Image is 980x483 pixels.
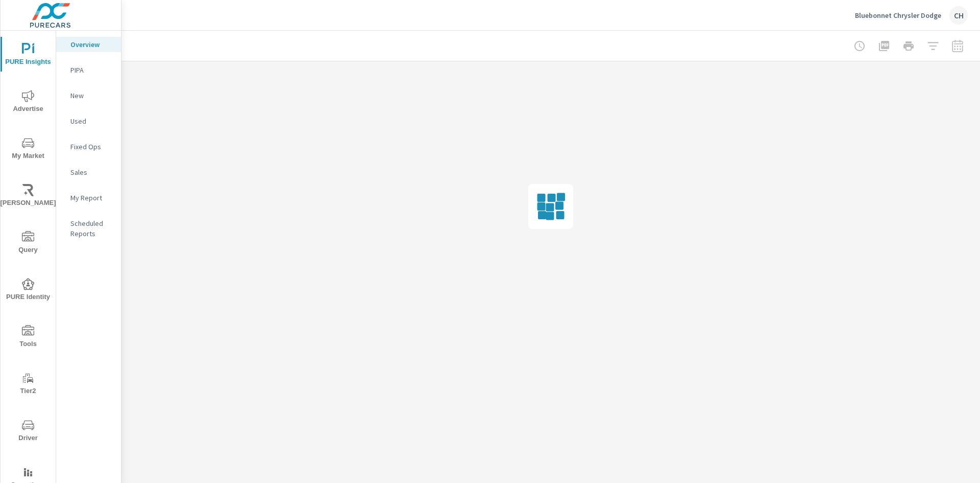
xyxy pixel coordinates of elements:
[56,139,121,154] div: Fixed Ops
[4,325,53,350] span: Tools
[70,142,113,152] p: Fixed Ops
[4,43,53,68] span: PURE Insights
[70,39,113,50] p: Overview
[949,6,968,25] div: CH
[855,11,941,20] p: Bluebonnet Chrysler Dodge
[56,216,121,241] div: Scheduled Reports
[70,167,113,177] p: Sales
[70,65,113,75] p: PIPA
[70,193,113,203] p: My Report
[4,184,53,209] span: [PERSON_NAME]
[56,88,121,103] div: New
[56,37,121,52] div: Overview
[70,116,113,126] p: Used
[4,278,53,303] span: PURE Identity
[70,218,113,239] p: Scheduled Reports
[56,165,121,180] div: Sales
[70,90,113,101] p: New
[4,419,53,444] span: Driver
[56,190,121,205] div: My Report
[4,372,53,397] span: Tier2
[4,231,53,256] span: Query
[56,62,121,78] div: PIPA
[4,137,53,162] span: My Market
[4,90,53,115] span: Advertise
[56,113,121,129] div: Used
